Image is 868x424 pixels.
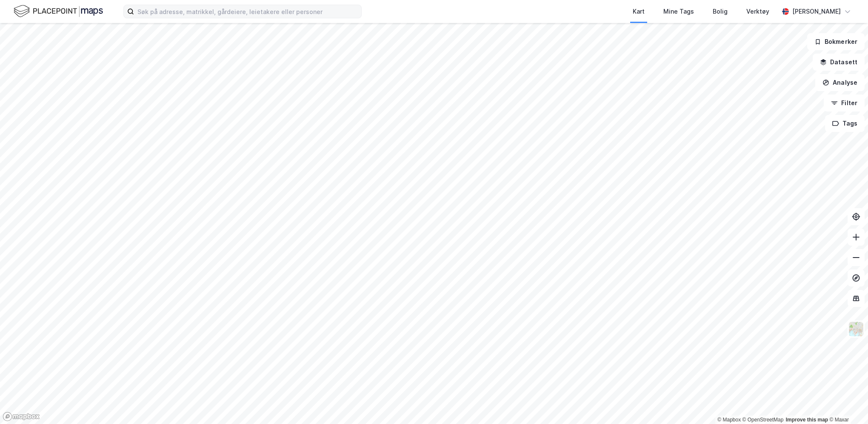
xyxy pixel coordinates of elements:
button: Datasett [813,54,865,71]
div: [PERSON_NAME] [792,6,841,17]
a: Mapbox [717,417,741,423]
button: Tags [825,115,865,132]
div: Kart [633,6,645,17]
div: Verktøy [746,6,769,17]
button: Bokmerker [807,33,865,50]
div: Bolig [713,6,728,17]
div: Kontrollprogram for chat [825,383,868,424]
a: Mapbox homepage [3,412,40,421]
iframe: Chat Widget [825,383,868,424]
div: Mine Tags [663,6,694,17]
img: Z [848,321,864,337]
img: logo.f888ab2527a4732fd821a326f86c7f29.svg [14,4,103,19]
button: Analyse [815,74,865,91]
input: Søk på adresse, matrikkel, gårdeiere, leietakere eller personer [134,5,361,18]
a: OpenStreetMap [742,417,784,423]
button: Filter [824,95,865,112]
a: Improve this map [786,417,828,423]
